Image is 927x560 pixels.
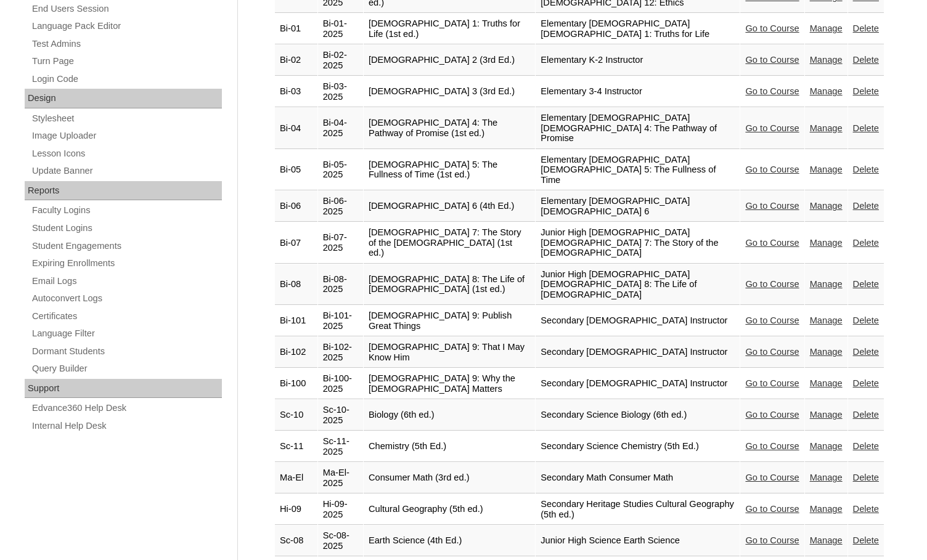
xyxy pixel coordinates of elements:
[745,279,799,289] a: Go to Course
[853,55,879,65] a: Delete
[275,14,317,44] td: Bi-01
[364,400,535,431] td: Biology (6th ed.)
[536,306,740,336] td: Secondary [DEMOGRAPHIC_DATA] Instructor
[745,410,799,420] a: Go to Course
[318,76,363,107] td: Bi-03-2025
[31,361,222,376] a: Query Builder
[536,526,740,556] td: Junior High Science Earth Science
[810,201,843,211] a: Manage
[364,368,535,399] td: [DEMOGRAPHIC_DATA] 9: Why the [DEMOGRAPHIC_DATA] Matters
[318,306,363,336] td: Bi-101-2025
[745,315,799,325] a: Go to Course
[810,378,843,388] a: Manage
[364,191,535,222] td: [DEMOGRAPHIC_DATA] 6 (4th Ed.)
[810,410,843,420] a: Manage
[536,191,740,222] td: Elementary [DEMOGRAPHIC_DATA] [DEMOGRAPHIC_DATA] 6
[31,344,222,359] a: Dormant Students
[318,264,363,306] td: Bi-08-2025
[536,494,740,525] td: Secondary Heritage Studies Cultural Geography (5th ed.)
[31,326,222,341] a: Language Filter
[536,14,740,44] td: Elementary [DEMOGRAPHIC_DATA] [DEMOGRAPHIC_DATA] 1: Truths for Life
[745,23,799,33] a: Go to Course
[853,535,879,545] a: Delete
[31,400,222,416] a: Edvance360 Help Desk
[745,504,799,514] a: Go to Course
[364,45,535,76] td: [DEMOGRAPHIC_DATA] 2 (3rd Ed.)
[810,347,843,357] a: Manage
[364,526,535,556] td: Earth Science (4th Ed.)
[853,279,879,289] a: Delete
[318,526,363,556] td: Sc-08-2025
[31,71,222,87] a: Login Code
[31,163,222,179] a: Update Banner
[853,86,879,96] a: Delete
[853,347,879,357] a: Delete
[364,463,535,493] td: Consumer Math (3rd ed.)
[31,256,222,271] a: Expiring Enrollments
[364,494,535,525] td: Cultural Geography (5th ed.)
[536,337,740,368] td: Secondary [DEMOGRAPHIC_DATA] Instructor
[745,201,799,211] a: Go to Course
[318,494,363,525] td: Hi-09-2025
[31,221,222,236] a: Student Logins
[364,108,535,149] td: [DEMOGRAPHIC_DATA] 4: The Pathway of Promise (1st ed.)
[853,378,879,388] a: Delete
[810,86,843,96] a: Manage
[853,201,879,211] a: Delete
[318,337,363,368] td: Bi-102-2025
[810,441,843,451] a: Manage
[745,55,799,65] a: Go to Course
[31,238,222,254] a: Student Engagements
[275,494,317,525] td: Hi-09
[536,108,740,149] td: Elementary [DEMOGRAPHIC_DATA] [DEMOGRAPHIC_DATA] 4: The Pathway of Promise
[25,379,222,399] div: Support
[853,123,879,133] a: Delete
[31,309,222,324] a: Certificates
[536,222,740,264] td: Junior High [DEMOGRAPHIC_DATA] [DEMOGRAPHIC_DATA] 7: The Story of the [DEMOGRAPHIC_DATA]
[745,86,799,96] a: Go to Course
[31,291,222,306] a: Autoconvert Logs
[25,89,222,108] div: Design
[536,368,740,399] td: Secondary [DEMOGRAPHIC_DATA] Instructor
[31,146,222,161] a: Lesson Icons
[745,378,799,388] a: Go to Course
[810,535,843,545] a: Manage
[364,150,535,191] td: [DEMOGRAPHIC_DATA] 5: The Fullness of Time (1st ed.)
[810,279,843,289] a: Manage
[853,473,879,482] a: Delete
[810,315,843,325] a: Manage
[745,238,799,248] a: Go to Course
[318,463,363,493] td: Ma-El-2025
[275,337,317,368] td: Bi-102
[31,111,222,126] a: Stylesheet
[275,191,317,222] td: Bi-06
[275,150,317,191] td: Bi-05
[853,504,879,514] a: Delete
[364,14,535,44] td: [DEMOGRAPHIC_DATA] 1: Truths for Life (1st ed.)
[810,55,843,65] a: Manage
[275,526,317,556] td: Sc-08
[275,222,317,264] td: Bi-07
[810,123,843,133] a: Manage
[745,164,799,174] a: Go to Course
[810,504,843,514] a: Manage
[810,473,843,482] a: Manage
[853,164,879,174] a: Delete
[810,164,843,174] a: Manage
[364,306,535,336] td: [DEMOGRAPHIC_DATA] 9: Publish Great Things
[275,400,317,431] td: Sc-10
[536,400,740,431] td: Secondary Science Biology (6th ed.)
[318,191,363,222] td: Bi-06-2025
[275,431,317,462] td: Sc-11
[275,45,317,76] td: Bi-02
[318,222,363,264] td: Bi-07-2025
[318,150,363,191] td: Bi-05-2025
[31,128,222,144] a: Image Uploader
[364,76,535,107] td: [DEMOGRAPHIC_DATA] 3 (3rd Ed.)
[31,1,222,17] a: End Users Session
[745,123,799,133] a: Go to Course
[31,203,222,218] a: Faculty Logins
[318,14,363,44] td: Bi-01-2025
[318,431,363,462] td: Sc-11-2025
[275,463,317,493] td: Ma-El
